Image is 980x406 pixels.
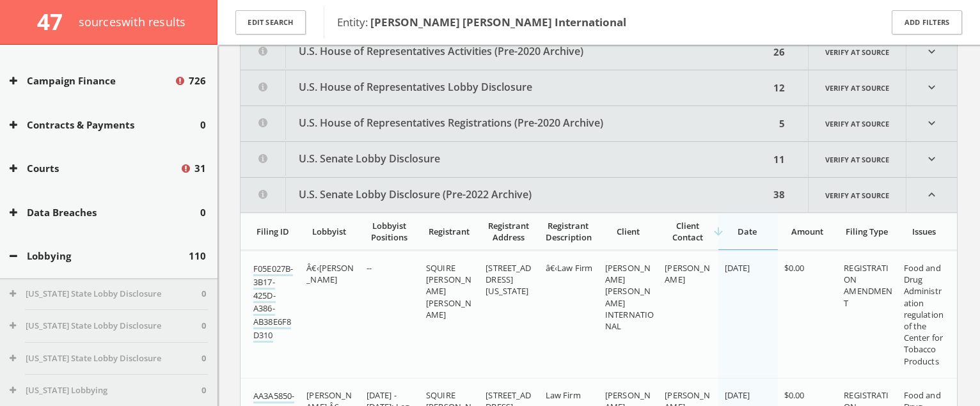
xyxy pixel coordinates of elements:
[775,106,789,141] div: 5
[904,262,944,367] span: Food and Drug Administration regulation of the Center for Tobacco Products
[10,205,200,220] button: Data Breaches
[367,262,372,274] span: --
[253,226,292,237] div: Filing ID
[808,70,906,105] a: Verify at source
[189,249,206,263] span: 110
[770,142,789,177] div: 11
[10,118,200,132] button: Contracts & Payments
[906,70,957,105] i: expand_more
[10,161,180,176] button: Courts
[194,161,206,176] span: 31
[10,352,202,365] button: [US_STATE] State Lobby Disclosure
[844,226,889,237] div: Filing Type
[605,226,651,237] div: Client
[10,249,189,263] button: Lobbying
[426,226,471,237] div: Registrant
[241,178,770,212] button: U.S. Senate Lobby Disclosure (Pre-2022 Archive)
[189,74,206,88] span: 726
[367,220,412,243] div: Lobbyist Positions
[253,263,293,343] a: F05E027B-3B17-425D-A386-AB38E6F8D310
[808,35,906,70] a: Verify at source
[892,10,962,35] button: Add Filters
[200,118,206,132] span: 0
[725,389,750,401] span: [DATE]
[79,14,186,29] span: source s with results
[10,74,174,88] button: Campaign Finance
[906,35,957,70] i: expand_more
[370,15,626,29] b: [PERSON_NAME] [PERSON_NAME] International
[202,352,206,365] span: 0
[770,70,789,105] div: 12
[200,205,206,220] span: 0
[808,106,906,141] a: Verify at source
[426,262,471,320] span: SQUIRE [PERSON_NAME] [PERSON_NAME]
[546,262,592,274] span: â€‹Law Firm
[202,384,206,397] span: 0
[605,262,654,332] span: [PERSON_NAME] [PERSON_NAME] INTERNATIONAL
[770,35,789,70] div: 26
[306,262,354,285] span: Â€‹[PERSON_NAME]
[808,142,906,177] a: Verify at source
[10,320,202,332] button: [US_STATE] State Lobby Disclosure
[241,70,770,105] button: U.S. House of Representatives Lobby Disclosure
[784,389,805,401] span: $0.00
[241,142,770,177] button: U.S. Senate Lobby Disclosure
[202,320,206,332] span: 0
[37,6,74,36] span: 47
[665,220,710,243] div: Client Contact
[486,220,531,243] div: Registrant Address
[725,226,770,237] div: Date
[546,220,591,243] div: Registrant Description
[486,262,531,297] span: [STREET_ADDRESS][US_STATE]
[306,226,352,237] div: Lobbyist
[712,225,725,238] i: arrow_downward
[546,389,581,401] span: Law Firm
[906,178,957,212] i: expand_less
[904,226,944,237] div: Issues
[337,15,626,29] span: Entity:
[10,384,202,397] button: [US_STATE] Lobbying
[906,106,957,141] i: expand_more
[784,262,805,274] span: $0.00
[241,35,770,70] button: U.S. House of Representatives Activities (Pre-2020 Archive)
[725,262,750,274] span: [DATE]
[202,288,206,301] span: 0
[10,288,202,301] button: [US_STATE] State Lobby Disclosure
[770,178,789,212] div: 38
[906,142,957,177] i: expand_more
[808,178,906,212] a: Verify at source
[241,106,775,141] button: U.S. House of Representatives Registrations (Pre-2020 Archive)
[784,226,830,237] div: Amount
[235,10,306,35] button: Edit Search
[844,262,892,309] span: REGISTRATION AMENDMENT
[665,262,710,285] span: [PERSON_NAME]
